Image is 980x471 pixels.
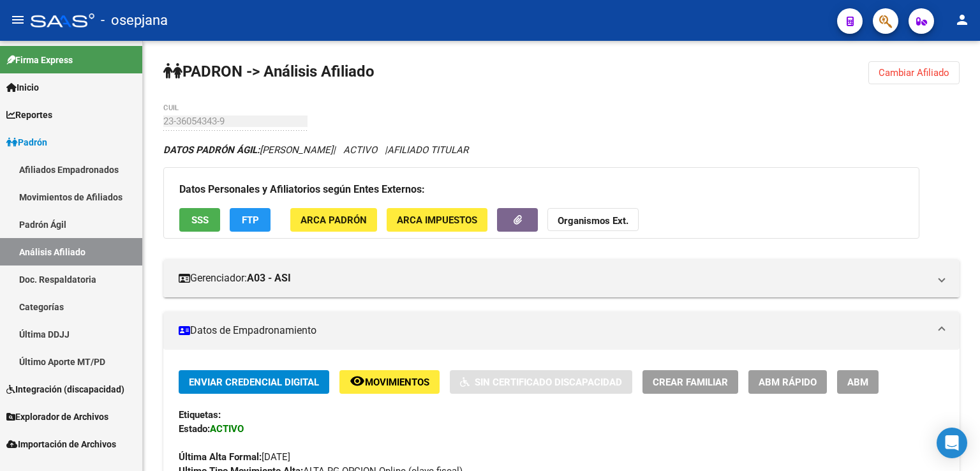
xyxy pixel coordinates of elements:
[290,208,377,232] button: ARCA Padrón
[179,181,903,198] h3: Datos Personales y Afiliatorios según Entes Externos:
[450,370,632,394] button: Sin Certificado Discapacidad
[10,12,26,27] mat-icon: menu
[954,12,970,27] mat-icon: person
[759,377,817,388] span: ABM Rápido
[387,144,468,156] span: AFILIADO TITULAR
[179,324,929,338] mat-panel-title: Datos de Empadronamiento
[179,208,220,232] button: SSS
[179,423,210,435] strong: Estado:
[247,271,291,285] strong: A03 - ASI
[350,373,365,389] mat-icon: remove_red_eye
[6,437,116,451] span: Importación de Archivos
[397,214,477,226] span: ARCA Impuestos
[242,214,259,226] span: FTP
[475,377,622,388] span: Sin Certificado Discapacidad
[879,67,949,78] span: Cambiar Afiliado
[387,208,487,232] button: ARCA Impuestos
[558,215,628,227] strong: Organismos Ext.
[937,428,967,458] div: Open Intercom Messenger
[365,377,429,388] span: Movimientos
[230,208,271,232] button: FTP
[6,410,108,424] span: Explorador de Archivos
[163,259,960,297] mat-expansion-panel-header: Gerenciador:A03 - ASI
[6,135,47,149] span: Padrón
[163,144,468,156] i: | ACTIVO |
[179,451,262,463] strong: Última Alta Formal:
[837,370,879,394] button: ABM
[653,377,728,388] span: Crear Familiar
[6,108,52,122] span: Reportes
[189,377,319,388] span: Enviar Credencial Digital
[163,311,960,350] mat-expansion-panel-header: Datos de Empadronamiento
[868,61,960,84] button: Cambiar Afiliado
[179,271,929,285] mat-panel-title: Gerenciador:
[191,214,209,226] span: SSS
[6,53,73,67] span: Firma Express
[179,451,290,463] span: [DATE]
[6,80,39,94] span: Inicio
[6,382,124,396] span: Integración (discapacidad)
[163,144,333,156] span: [PERSON_NAME]
[547,208,639,232] button: Organismos Ext.
[163,63,375,80] strong: PADRON -> Análisis Afiliado
[179,409,221,421] strong: Etiquetas:
[163,144,260,156] strong: DATOS PADRÓN ÁGIL:
[642,370,738,394] button: Crear Familiar
[748,370,827,394] button: ABM Rápido
[101,6,168,34] span: - osepjana
[179,370,329,394] button: Enviar Credencial Digital
[210,423,244,435] strong: ACTIVO
[301,214,367,226] span: ARCA Padrón
[339,370,440,394] button: Movimientos
[847,377,868,388] span: ABM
